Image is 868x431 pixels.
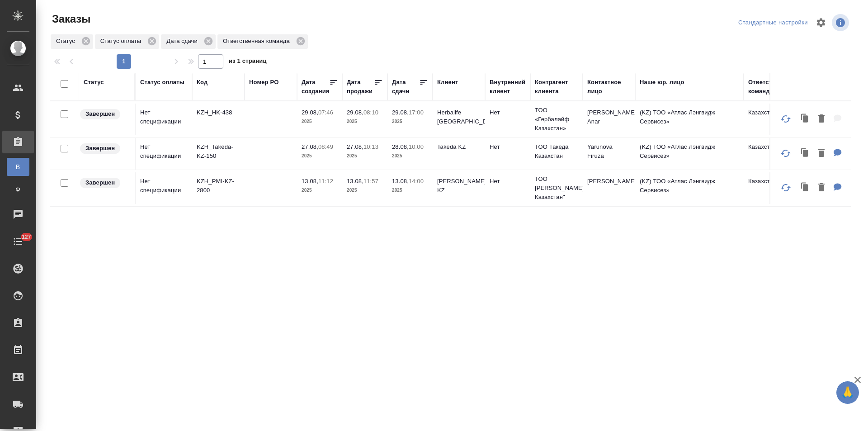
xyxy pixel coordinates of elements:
[535,175,578,202] p: ТОО [PERSON_NAME] Казахстан"
[744,104,796,135] td: Казахстан
[583,138,635,170] td: Yarunova Firuza
[392,78,419,96] div: Дата сдачи
[85,178,115,187] p: Завершен
[535,78,578,96] div: Контрагент клиента
[302,117,338,126] p: 2025
[775,142,797,164] button: Обновить
[797,179,814,197] button: Клонировать
[302,178,318,185] p: 13.08,
[302,143,318,150] p: 27.08,
[347,178,363,185] p: 13.08,
[392,178,409,185] p: 13.08,
[7,158,29,176] a: В
[363,178,378,185] p: 11:57
[302,186,338,195] p: 2025
[197,177,240,195] p: KZH_PMI-KZ-2800
[814,110,829,128] button: Удалить
[635,172,744,204] td: (KZ) ТОО «Атлас Лэнгвидж Сервисез»
[392,186,428,195] p: 2025
[775,177,797,199] button: Обновить
[11,162,25,171] span: В
[392,109,409,116] p: 29.08,
[640,78,684,87] div: Наше юр. лицо
[50,12,90,26] span: Заказы
[840,383,855,402] span: 🙏
[166,37,201,46] p: Дата сдачи
[736,16,810,30] div: split button
[85,109,115,118] p: Завершен
[51,34,93,49] div: Статус
[409,178,424,185] p: 14:00
[347,152,383,161] p: 2025
[409,109,424,116] p: 17:00
[748,78,793,96] div: Ответственная команда
[797,110,814,128] button: Клонировать
[409,143,424,150] p: 10:00
[363,143,378,150] p: 10:13
[136,104,192,135] td: Нет спецификации
[814,144,829,163] button: Удалить
[136,138,192,170] td: Нет спецификации
[95,34,159,49] div: Статус оплаты
[347,117,383,126] p: 2025
[583,104,635,135] td: [PERSON_NAME] Anar
[84,78,104,87] div: Статус
[392,117,428,126] p: 2025
[347,143,363,150] p: 27.08,
[197,142,240,161] p: KZH_Takeda-KZ-150
[136,172,192,204] td: Нет спецификации
[437,108,481,126] p: Herbalife [GEOGRAPHIC_DATA]
[79,108,130,120] div: Выставляет КМ при направлении счета или после выполнения всех работ/сдачи заказа клиенту. Окончат...
[56,37,78,46] p: Статус
[490,142,526,152] p: Нет
[437,177,481,195] p: [PERSON_NAME] KZ
[79,142,130,155] div: Выставляет КМ при направлении счета или после выполнения всех работ/сдачи заказа клиенту. Окончат...
[437,78,458,87] div: Клиент
[535,106,578,133] p: ТОО «Гербалайф Казахстан»
[249,78,278,87] div: Номер PO
[832,14,851,31] span: Посмотреть информацию
[392,143,409,150] p: 28.08,
[797,144,814,163] button: Клонировать
[7,180,29,199] a: Ф
[197,78,208,87] div: Код
[535,142,578,161] p: ТОО Такеда Казахстан
[363,109,378,116] p: 08:10
[223,37,293,46] p: Ответственная команда
[100,37,144,46] p: Статус оплаты
[318,178,333,185] p: 11:12
[140,78,184,87] div: Статус оплаты
[318,109,333,116] p: 07:46
[635,138,744,170] td: (KZ) ТОО «Атлас Лэнгвидж Сервисез»
[635,104,744,135] td: (KZ) ТОО «Атлас Лэнгвидж Сервисез»
[229,56,267,69] span: из 1 страниц
[302,152,338,161] p: 2025
[347,109,363,116] p: 29.08,
[161,34,216,49] div: Дата сдачи
[814,179,829,197] button: Удалить
[318,143,333,150] p: 08:49
[744,172,796,204] td: Казахстан
[490,78,526,96] div: Внутренний клиент
[85,144,115,153] p: Завершен
[490,108,526,117] p: Нет
[437,142,481,152] p: Takeda KZ
[2,230,34,253] a: 127
[583,172,635,204] td: [PERSON_NAME]
[490,177,526,186] p: Нет
[347,186,383,195] p: 2025
[16,232,37,242] span: 127
[810,12,832,33] span: Настроить таблицу
[836,381,859,404] button: 🙏
[587,78,631,96] div: Контактное лицо
[392,152,428,161] p: 2025
[744,138,796,170] td: Казахстан
[302,109,318,116] p: 29.08,
[197,108,240,117] p: KZH_HK-438
[347,78,374,96] div: Дата продажи
[11,185,25,194] span: Ф
[302,78,329,96] div: Дата создания
[217,34,308,49] div: Ответственная команда
[79,177,130,189] div: Выставляет КМ при направлении счета или после выполнения всех работ/сдачи заказа клиенту. Окончат...
[775,108,797,130] button: Обновить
